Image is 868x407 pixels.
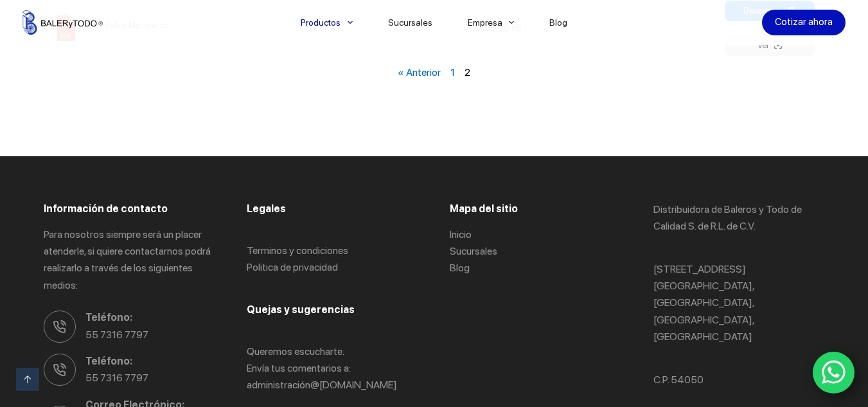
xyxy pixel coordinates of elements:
[725,35,815,56] a: Ver
[653,372,824,388] p: C.P. 54050
[450,245,497,257] a: Sucursales
[450,262,470,274] a: Blog
[85,329,148,341] a: 55 7316 7797
[450,201,621,217] h3: Mapa del sitio
[85,309,215,326] span: Teléfono:
[762,10,846,35] a: Cotizar ahora
[398,66,441,78] a: « Anterior
[465,66,470,78] span: 2
[85,353,215,370] span: Teléfono:
[22,10,103,35] img: Balerytodo
[247,203,286,215] span: Legales
[44,226,215,294] p: Para nosotros siempre será un placer atenderle, si quiere contactarnos podrá realizarlo a través ...
[44,201,215,217] h3: Información de contacto
[247,343,418,394] p: Queremos escucharte. Envía tus comentarios a: administració n@[DOMAIN_NAME]
[85,372,148,384] a: 55 7316 7797
[247,244,348,257] a: Terminos y condiciones
[247,261,338,273] a: Politica de privacidad
[653,261,824,346] p: [STREET_ADDRESS] [GEOGRAPHIC_DATA], [GEOGRAPHIC_DATA], [GEOGRAPHIC_DATA], [GEOGRAPHIC_DATA]
[653,201,824,235] p: Distribuidora de Baleros y Todo de Calidad S. de R.L. de C.V.
[16,368,39,391] a: Ir arriba
[450,66,455,78] a: 1
[247,303,355,316] span: Quejas y sugerencias
[450,228,472,240] a: Inicio
[813,352,855,394] a: WhatsApp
